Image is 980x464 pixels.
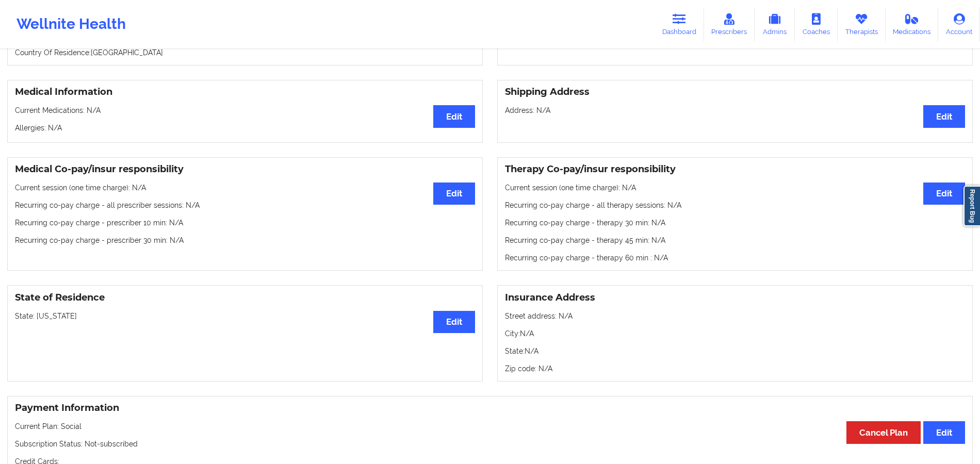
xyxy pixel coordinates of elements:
p: Recurring co-pay charge - therapy 60 min : N/A [505,253,965,263]
p: Subscription Status: Not-subscribed [15,439,965,449]
p: Current Plan: Social [15,421,965,432]
p: City: N/A [505,328,965,339]
p: Country Of Residence: [GEOGRAPHIC_DATA] [15,47,475,58]
h3: Medical Co-pay/insur responsibility [15,163,475,175]
p: Recurring co-pay charge - all prescriber sessions : N/A [15,200,475,210]
a: Medications [886,7,939,41]
p: Current session (one time charge): N/A [15,183,475,193]
a: Prescribers [704,7,755,41]
button: Cancel Plan [846,421,921,443]
p: Address: N/A [505,105,965,115]
button: Edit [923,183,965,205]
p: State: [US_STATE] [15,311,475,321]
p: Recurring co-pay charge - prescriber 10 min : N/A [15,218,475,228]
a: Therapists [838,7,886,41]
h3: Payment Information [15,402,965,414]
h3: State of Residence [15,292,475,304]
button: Edit [923,105,965,127]
h3: Medical Information [15,86,475,98]
p: Recurring co-pay charge - prescriber 30 min : N/A [15,235,475,245]
p: Street address: N/A [505,311,965,321]
p: Recurring co-pay charge - therapy 30 min : N/A [505,218,965,228]
button: Edit [433,311,475,333]
h3: Insurance Address [505,292,965,304]
p: Recurring co-pay charge - therapy 45 min : N/A [505,235,965,245]
p: Zip code: N/A [505,363,965,374]
button: Edit [923,421,965,443]
button: Edit [433,183,475,205]
p: Recurring co-pay charge - all therapy sessions : N/A [505,200,965,210]
a: Admins [755,7,795,41]
p: Current Medications: N/A [15,105,475,115]
p: Current session (one time charge): N/A [505,183,965,193]
button: Edit [433,105,475,127]
p: Allergies: N/A [15,123,475,133]
a: Report Bug [963,186,980,226]
a: Coaches [795,7,838,41]
a: Account [938,7,980,41]
h3: Therapy Co-pay/insur responsibility [505,163,965,175]
h3: Shipping Address [505,86,965,98]
p: State: N/A [505,346,965,356]
a: Dashboard [655,7,704,41]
